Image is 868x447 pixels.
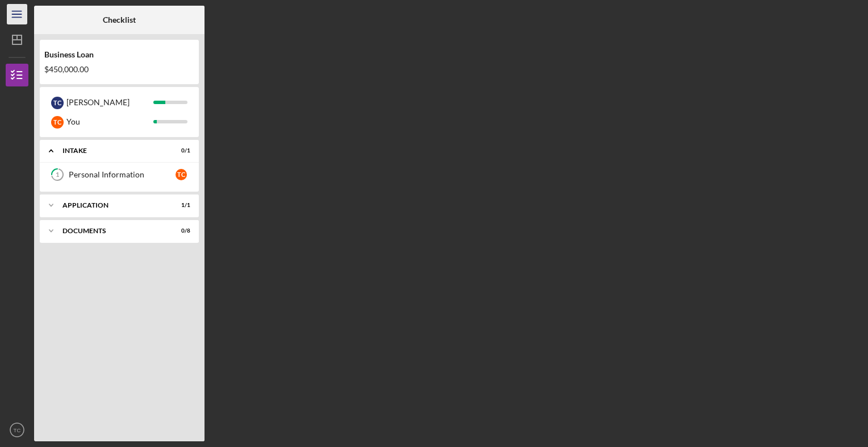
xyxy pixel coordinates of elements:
[62,147,162,154] div: Intake
[170,147,190,154] div: 0 / 1
[51,97,64,109] div: T C
[44,50,194,59] div: Business Loan
[62,202,162,209] div: Application
[62,227,162,234] div: Documents
[45,163,193,186] a: 1Personal InformationTC
[6,419,28,441] button: TC
[14,427,21,433] text: TC
[56,171,59,179] tspan: 1
[170,202,190,209] div: 1 / 1
[176,169,187,180] div: T C
[69,170,176,179] div: Personal Information
[170,227,190,234] div: 0 / 8
[66,93,153,112] div: [PERSON_NAME]
[66,112,153,131] div: You
[51,116,64,129] div: T C
[103,15,136,24] b: Checklist
[44,65,194,74] div: $450,000.00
